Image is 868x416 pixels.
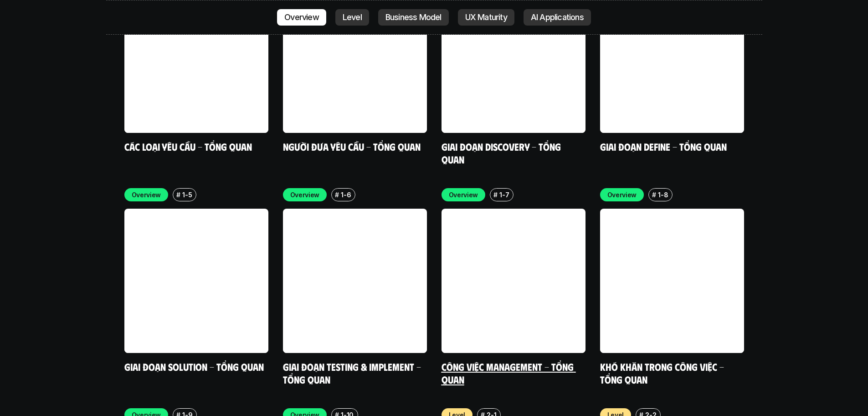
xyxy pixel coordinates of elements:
[607,190,637,200] p: Overview
[124,360,264,373] a: Giai đoạn Solution - Tổng quan
[124,140,252,153] a: Các loại yêu cầu - Tổng quan
[132,190,161,200] p: Overview
[277,9,326,26] a: Overview
[283,140,421,153] a: Người đưa yêu cầu - Tổng quan
[600,360,726,385] a: Khó khăn trong công việc - Tổng quan
[176,191,180,198] h6: #
[499,190,509,200] p: 1-7
[341,190,351,200] p: 1-6
[335,191,339,198] h6: #
[442,360,576,385] a: Công việc Management - Tổng quan
[652,191,656,198] h6: #
[290,190,320,200] p: Overview
[449,190,478,200] p: Overview
[283,360,423,385] a: Giai đoạn Testing & Implement - Tổng quan
[182,190,192,200] p: 1-5
[442,140,563,165] a: Giai đoạn Discovery - Tổng quan
[493,191,498,198] h6: #
[658,190,668,200] p: 1-8
[600,140,727,153] a: Giai đoạn Define - Tổng quan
